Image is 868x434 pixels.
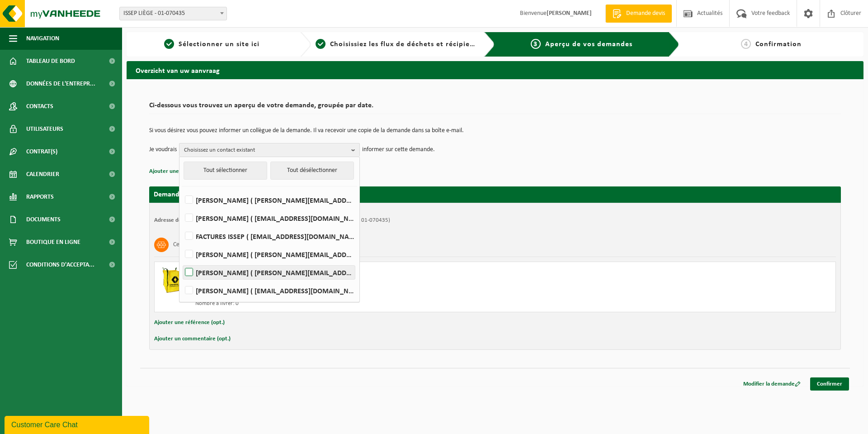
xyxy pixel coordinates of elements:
label: [PERSON_NAME] ( [EMAIL_ADDRESS][DOMAIN_NAME] ) [183,211,355,225]
span: Navigation [26,27,59,50]
span: Contacts [26,95,53,118]
span: Données de l'entrepr... [26,72,95,95]
span: Utilisateurs [26,118,63,140]
a: Confirmer [810,377,849,391]
div: Nombre à livrer: 0 [195,300,531,307]
button: Ajouter une référence (opt.) [154,317,225,329]
span: Documents [26,208,61,231]
label: [PERSON_NAME] ( [PERSON_NAME][EMAIL_ADDRESS][DOMAIN_NAME] ) [183,193,355,207]
span: 3 [531,39,541,49]
span: Aperçu de vos demandes [545,41,632,48]
p: Je voudrais [149,143,177,157]
span: Sélectionner un site ici [179,41,259,48]
h2: Ci-dessous vous trouvez un aperçu de votre demande, groupée par date. [149,102,841,114]
iframe: chat widget [5,414,151,434]
span: 4 [741,39,751,49]
span: Tableau de bord [26,50,75,72]
label: FACTURES ISSEP ( [EMAIL_ADDRESS][DOMAIN_NAME] ) [183,229,355,243]
label: [PERSON_NAME] ( [PERSON_NAME][EMAIL_ADDRESS][DOMAIN_NAME] ) [183,266,355,279]
span: Boutique en ligne [26,231,80,253]
button: Tout désélectionner [270,162,354,180]
a: 2Choisissiez les flux de déchets et récipients [316,39,477,50]
span: 1 [164,39,174,49]
button: Choisissez un contact existant [179,143,360,157]
span: ISSEP LIÈGE - 01-070435 [119,7,227,20]
a: 1Sélectionner un site ici [131,39,293,50]
span: Contrat(s) [26,140,57,163]
strong: Adresse de placement: [154,217,211,223]
span: Choisissiez les flux de déchets et récipients [330,41,481,48]
p: informer sur cette demande. [362,143,435,157]
strong: Demande pour [DATE] [154,191,222,198]
div: Nombre à enlever: 3 [195,293,531,300]
button: Ajouter une référence (opt.) [149,166,220,177]
p: Si vous désirez vous pouvez informer un collègue de la demande. Il va recevoir une copie de la de... [149,128,841,134]
button: Ajouter un commentaire (opt.) [154,333,231,345]
span: Confirmation [755,41,802,48]
h3: Cendres volantes contenant des substances dangereuses [173,238,316,252]
label: [PERSON_NAME] ( [PERSON_NAME][EMAIL_ADDRESS][DOMAIN_NAME] ) [183,248,355,261]
a: Modifier la demande [736,377,807,391]
span: Conditions d'accepta... [26,253,94,276]
span: ISSEP LIÈGE - 01-070435 [120,7,226,20]
span: Demande devis [624,9,667,18]
div: Enlever et placer vide [195,281,531,288]
label: [PERSON_NAME] ( [EMAIL_ADDRESS][DOMAIN_NAME] ) [183,284,355,297]
span: Calendrier [26,163,59,186]
a: Demande devis [605,5,672,23]
h2: Overzicht van uw aanvraag [127,61,863,79]
img: LP-BB-01000-PPR-11.png [159,267,186,294]
strong: [PERSON_NAME] [547,10,592,17]
span: 2 [316,39,325,49]
span: Rapports [26,186,54,208]
button: Tout sélectionner [184,162,267,180]
span: Choisissez un contact existant [184,143,348,157]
